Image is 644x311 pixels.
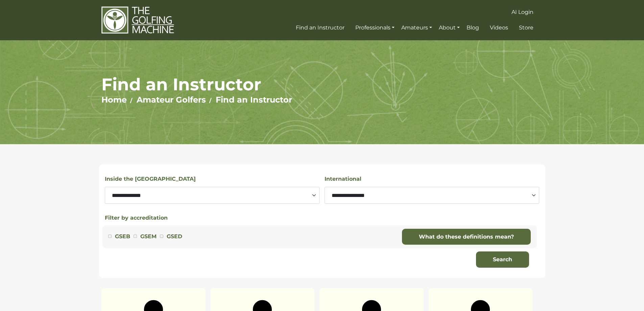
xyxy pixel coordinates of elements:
[517,22,535,34] a: Store
[519,24,533,31] span: Store
[511,9,533,15] span: AI Login
[437,22,461,34] a: About
[137,95,206,105] a: Amateur Golfers
[296,24,344,31] span: Find an Instructor
[101,74,543,95] h1: Find an Instructor
[465,22,481,34] a: Blog
[467,24,479,31] span: Blog
[105,214,168,222] button: Filter by accreditation
[101,6,174,34] img: The Golfing Machine
[115,232,130,241] label: GSEB
[490,24,508,31] span: Videos
[140,232,157,241] label: GSEM
[105,175,196,183] label: Inside the [GEOGRAPHIC_DATA]
[294,22,346,34] a: Find an Instructor
[488,22,510,34] a: Videos
[101,95,127,105] a: Home
[325,175,361,183] label: International
[167,232,182,241] label: GSED
[105,187,319,204] select: Select a state
[402,229,531,245] a: What do these definitions mean?
[354,22,396,34] a: Professionals
[216,95,292,105] a: Find an Instructor
[510,6,535,18] a: AI Login
[476,251,529,268] button: Search
[400,22,434,34] a: Amateurs
[325,187,539,204] select: Select a country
